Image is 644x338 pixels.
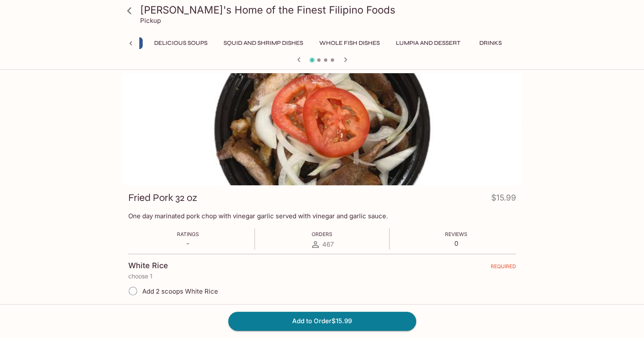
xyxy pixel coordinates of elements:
[445,239,467,247] p: 0
[177,239,199,247] p: -
[140,16,161,25] p: Pickup
[322,240,334,248] span: 467
[128,212,516,220] p: One day marinated pork chop with vinegar garlic served with vinegar and garlic sauce.
[491,263,516,273] span: REQUIRED
[491,191,516,208] h4: $15.99
[445,231,467,237] span: Reviews
[177,231,199,237] span: Ratings
[128,191,197,204] h3: Fried Pork 32 oz
[140,3,519,16] h3: [PERSON_NAME]'s Home of the Finest Filipino Foods
[312,231,332,237] span: Orders
[128,261,168,270] h4: White Rice
[219,37,308,49] button: Squid and Shrimp Dishes
[128,273,516,280] p: choose 1
[315,37,384,49] button: Whole Fish Dishes
[472,37,510,49] button: Drinks
[228,312,416,330] button: Add to Order$15.99
[391,37,465,49] button: Lumpia and Dessert
[122,73,522,185] div: Fried Pork 32 oz
[149,37,212,49] button: Delicious Soups
[142,287,218,295] span: Add 2 scoops White Rice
